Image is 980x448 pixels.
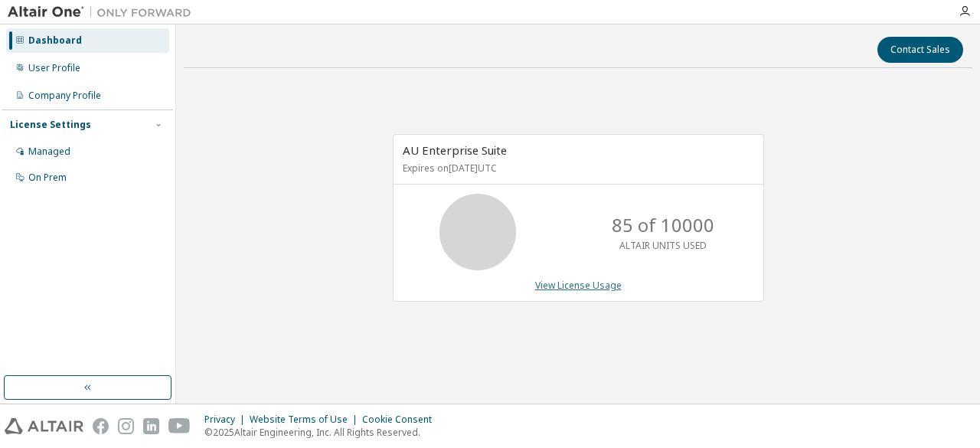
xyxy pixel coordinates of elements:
a: View License Usage [535,279,622,292]
div: Website Terms of Use [250,414,362,426]
img: Altair One [8,5,199,20]
button: Contact Sales [877,37,963,63]
span: AU Enterprise Suite [403,142,507,158]
img: youtube.svg [168,418,191,434]
div: Cookie Consent [362,414,441,426]
p: 85 of 10000 [612,212,714,238]
div: Privacy [204,414,250,426]
img: altair_logo.svg [5,418,83,434]
div: Managed [28,146,70,158]
p: © 2025 Altair Engineering, Inc. All Rights Reserved. [204,426,441,439]
div: License Settings [10,119,91,131]
img: linkedin.svg [143,418,159,434]
div: On Prem [28,172,67,184]
img: instagram.svg [118,418,134,434]
div: User Profile [28,62,80,74]
div: Company Profile [28,90,101,102]
p: ALTAIR UNITS USED [619,239,707,252]
img: facebook.svg [93,418,109,434]
p: Expires on [DATE] UTC [403,162,750,175]
div: Dashboard [28,34,82,47]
